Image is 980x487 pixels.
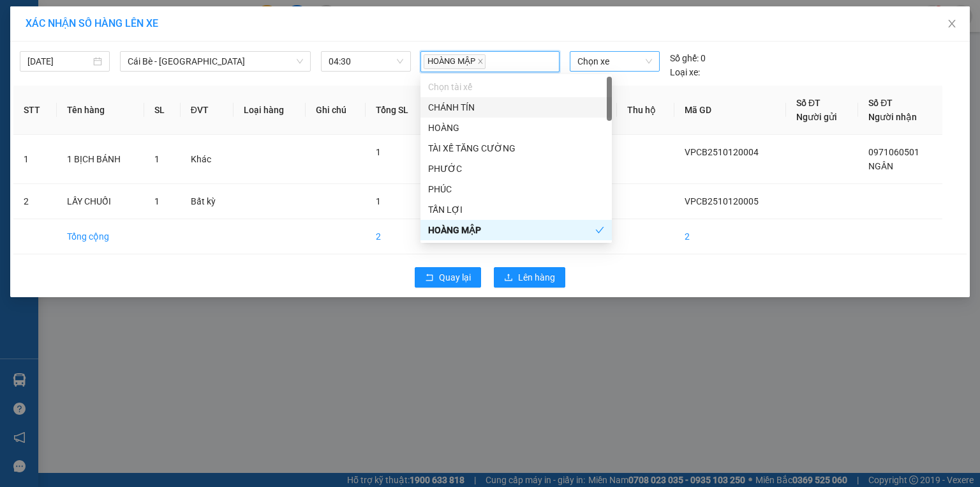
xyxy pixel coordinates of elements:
[595,226,604,235] span: check
[128,52,303,71] span: Cái Bè - Sài Gòn
[420,118,612,138] div: HOÀNG
[477,58,484,65] span: close
[685,196,759,206] span: VPCB2510120005
[376,196,381,206] span: 1
[868,147,919,157] span: 0971060501
[420,97,612,118] div: CHÁNH TÍN
[796,112,837,122] span: Người gửi
[13,135,57,184] td: 1
[57,219,144,254] td: Tổng cộng
[947,19,957,29] span: close
[685,147,759,157] span: VPCB2510120004
[670,65,700,79] span: Loại xe:
[934,6,970,42] button: Close
[181,135,234,184] td: Khác
[154,196,160,206] span: 1
[577,52,651,71] span: Chọn xe
[868,98,893,108] span: Số ĐT
[439,270,471,284] span: Quay lại
[670,51,699,65] span: Số ghế:
[420,158,612,179] div: PHƯỚC
[415,267,481,288] button: rollbackQuay lại
[296,58,304,65] span: down
[13,86,57,135] th: STT
[670,51,706,65] div: 0
[420,77,612,97] div: Chọn tài xế
[868,112,917,122] span: Người nhận
[329,52,403,71] span: 04:30
[144,86,181,135] th: SL
[27,54,91,68] input: 12/10/2025
[674,86,786,135] th: Mã GD
[366,86,428,135] th: Tổng SL
[428,182,604,196] div: PHÚC
[428,223,595,237] div: HOÀNG MẬP
[420,138,612,158] div: TÀI XẾ TĂNG CƯỜNG
[26,17,158,29] span: XÁC NHẬN SỐ HÀNG LÊN XE
[428,203,604,217] div: TẤN LỢI
[306,86,366,135] th: Ghi chú
[424,54,486,69] span: HOÀNG MẬP
[57,135,144,184] td: 1 BỊCH BÁNH
[420,220,612,240] div: HOÀNG MẬP
[494,267,565,288] button: uploadLên hàng
[428,141,604,155] div: TÀI XẾ TĂNG CƯỜNG
[13,184,57,219] td: 2
[366,219,428,254] td: 2
[518,270,555,284] span: Lên hàng
[376,147,381,157] span: 1
[234,86,305,135] th: Loại hàng
[428,100,604,114] div: CHÁNH TÍN
[428,121,604,135] div: HOÀNG
[868,161,893,171] span: NGÂN
[420,199,612,220] div: TẤN LỢI
[57,184,144,219] td: LẤY CHUỐI
[504,273,513,283] span: upload
[428,162,604,176] div: PHƯỚC
[617,86,675,135] th: Thu hộ
[674,219,786,254] td: 2
[428,80,604,94] div: Chọn tài xế
[57,86,144,135] th: Tên hàng
[154,154,160,164] span: 1
[420,179,612,199] div: PHÚC
[796,98,820,108] span: Số ĐT
[181,86,234,135] th: ĐVT
[425,273,434,283] span: rollback
[181,184,234,219] td: Bất kỳ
